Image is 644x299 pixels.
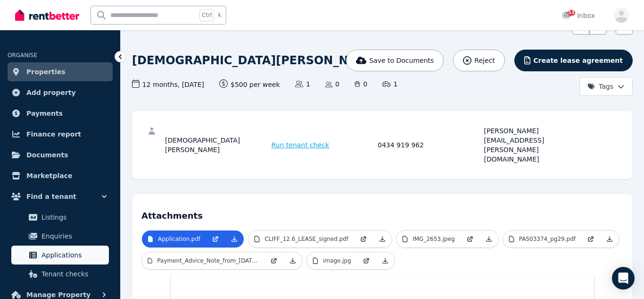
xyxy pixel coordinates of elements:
a: Payments [8,104,113,123]
a: Application.pdf [142,231,206,248]
span: Tenant checks [41,268,105,280]
span: Listings [41,212,105,223]
a: Open in new Tab [581,231,600,248]
a: Properties [8,62,113,81]
span: Finance report [26,128,81,140]
span: 1 [295,79,310,89]
button: Save to Documents [346,50,444,71]
a: Download Attachment [479,231,498,248]
p: PA503374_pg29.pdf [519,235,576,243]
span: 0 [325,79,339,89]
span: 0 [355,79,367,89]
a: Payment_Advice_Note_from_[DATE].PDF [142,252,264,269]
a: Open in new Tab [354,231,373,248]
span: Applications [41,249,105,261]
span: Properties [26,66,66,77]
button: Find a tenant [8,187,113,206]
span: Enquiries [41,231,105,242]
p: Payment_Advice_Note_from_[DATE].PDF [157,257,259,265]
a: Open in new Tab [264,252,283,269]
a: Enquiries [11,227,109,246]
div: Open Intercom Messenger [612,267,635,290]
a: Download Attachment [283,252,302,269]
span: 1 [382,79,397,89]
a: CLIFF_12.6_LEASE_signed.pdf [248,231,354,248]
span: 12 months , [DATE] [132,79,204,89]
span: Documents [26,149,68,161]
div: [DEMOGRAPHIC_DATA][PERSON_NAME] [165,126,269,164]
h1: [DEMOGRAPHIC_DATA][PERSON_NAME] [132,53,381,68]
span: Run tenant check [272,140,330,150]
span: Add property [26,87,76,98]
span: Tags [587,82,613,91]
a: Open in new Tab [206,231,225,248]
button: Reject [453,50,504,71]
a: Download Attachment [373,231,392,248]
span: ORGANISE [8,52,37,59]
a: Marketplace [8,166,113,185]
a: Download Attachment [600,231,619,248]
div: 0434 919 962 [378,126,481,164]
span: k [218,11,221,19]
a: Download Attachment [376,252,395,269]
span: Payments [26,108,63,119]
span: Create lease agreement [533,56,623,65]
a: Tenant checks [11,265,109,283]
p: IMG_2653.jpeg [413,235,455,243]
span: Save to Documents [369,56,434,65]
button: Tags [579,77,633,96]
div: [PERSON_NAME][EMAIL_ADDRESS][PERSON_NAME][DOMAIN_NAME] [484,126,588,164]
a: Open in new Tab [357,252,376,269]
a: Listings [11,208,109,227]
a: PA503374_pg29.pdf [503,231,581,248]
span: $500 per week [219,79,280,89]
p: Application.pdf [158,235,200,243]
a: IMG_2653.jpeg [396,231,461,248]
img: RentBetter [15,8,79,22]
a: Open in new Tab [461,231,479,248]
a: Finance report [8,125,113,144]
div: Inbox [562,11,595,20]
span: Reject [474,56,495,65]
button: Create lease agreement [514,50,633,71]
span: Ctrl [199,9,214,21]
span: 53 [568,10,575,16]
a: Download Attachment [225,231,244,248]
a: Add property [8,83,113,102]
p: CLIFF_12.6_LEASE_signed.pdf [264,235,348,243]
a: image.jpg [307,252,357,269]
p: image.jpg [323,257,351,265]
a: Documents [8,145,113,164]
span: Find a tenant [26,191,76,202]
h4: Attachments [141,204,623,222]
a: Applications [11,246,109,265]
span: Marketplace [26,170,72,181]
